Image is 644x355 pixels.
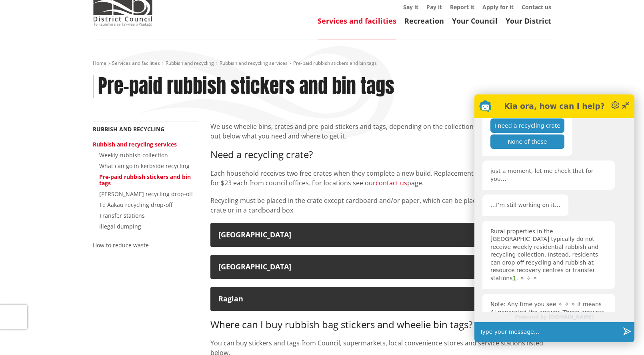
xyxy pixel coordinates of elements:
[293,60,377,66] span: Pre-paid rubbish stickers and bin tags
[210,287,551,311] button: Raglan
[210,319,551,331] h3: Where can I buy rubbish bag stickers and wheelie bin tags?
[93,140,177,148] a: Rubbish and recycling services
[93,60,551,67] nav: breadcrumb
[210,196,551,215] p: Recycling must be placed in the crate except cardboard and/or paper, which can be placed between ...
[450,3,474,11] a: Report it
[476,322,620,342] input: Type your message...
[522,3,551,11] a: Contact us
[474,312,634,322] div: Powered by
[99,190,193,198] a: [PERSON_NAME] recycling drop-off
[506,16,551,26] a: Your District
[99,223,141,230] a: Illegal dumping
[512,275,516,281] a: 1
[93,241,149,249] a: How to reduce waste
[490,118,564,133] button: I need a recycling crate
[549,313,594,321] a: [DOMAIN_NAME]
[112,60,160,66] a: Services and facilities
[318,16,396,26] a: Services and facilities
[218,231,529,239] div: [GEOGRAPHIC_DATA]
[404,16,444,26] a: Recreation
[99,201,172,209] a: Te Aakau recycling drop-off
[220,60,288,66] a: Rubbish and recycling services
[490,228,607,283] p: Rural properties in the [GEOGRAPHIC_DATA] typically do not receive weekly residential rubbish and...
[210,149,551,160] h3: Need a recycling crate?
[218,295,529,303] div: Raglan
[490,201,560,209] p: …I’m still working on it…
[210,255,551,279] button: [GEOGRAPHIC_DATA]
[482,3,514,11] a: Apply for it
[218,263,529,271] div: [GEOGRAPHIC_DATA]
[210,223,551,247] button: [GEOGRAPHIC_DATA]
[490,167,607,183] p: just a moment, let me check that for you…
[93,60,106,66] a: Home
[210,168,551,188] p: Each household receives two free crates when they complete a new build. Replacement crates can be...
[98,75,394,98] h1: Pre-paid rubbish stickers and bin tags
[166,60,214,66] a: Rubbish and recycling
[490,134,564,149] button: None of these
[210,122,551,141] p: We use wheelie bins, crates and pre-paid stickers and tags, depending on the collection type in y...
[99,212,145,219] a: Transfer stations
[403,3,418,11] a: Say it
[99,173,191,187] a: Pre-paid rubbish stickers and bin tags
[99,151,168,159] a: Weekly rubbish collection
[492,99,617,113] div: Kia ora, how can I help?
[93,125,164,133] a: Rubbish and recycling
[490,301,607,332] p: Note: Any time you see ✧ ✧ ✧ it means AI generated the answer. These answers are not human-verifi...
[452,16,498,26] a: Your Council
[376,179,407,187] a: contact us
[99,162,190,170] a: What can go in kerbside recycling
[426,3,442,11] a: Pay it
